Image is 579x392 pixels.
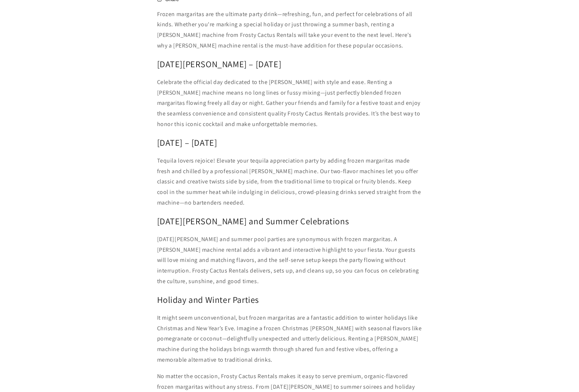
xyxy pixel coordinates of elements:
p: Celebrate the official day dedicated to the [PERSON_NAME] with style and ease. Renting a [PERSON_... [157,77,422,130]
h2: [DATE][PERSON_NAME] and Summer Celebrations [157,216,422,227]
p: Tequila lovers rejoice! Elevate your tequila appreciation party by adding frozen margaritas made ... [157,156,422,208]
p: Frozen margaritas are the ultimate party drink—refreshing, fun, and perfect for celebrations of a... [157,9,422,51]
h2: [DATE] – [DATE] [157,137,422,148]
h2: [DATE][PERSON_NAME] – [DATE] [157,58,422,70]
p: [DATE][PERSON_NAME] and summer pool parties are synonymous with frozen margaritas. A [PERSON_NAME... [157,234,422,287]
p: It might seem unconventional, but frozen margaritas are a fantastic addition to winter holidays l... [157,313,422,365]
h2: Holiday and Winter Parties [157,294,422,305]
